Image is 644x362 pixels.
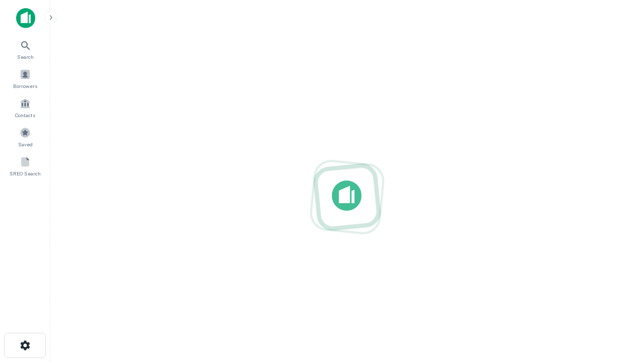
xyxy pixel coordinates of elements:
[594,282,644,330] iframe: Chat Widget
[3,36,47,63] a: Search
[3,94,47,121] a: Contacts
[15,111,35,119] span: Contacts
[3,123,47,150] a: Saved
[3,152,47,179] a: SREO Search
[16,8,35,28] img: capitalize-icon.png
[18,140,33,148] span: Saved
[17,53,34,61] span: Search
[10,169,41,177] span: SREO Search
[3,65,47,92] a: Borrowers
[13,82,37,90] span: Borrowers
